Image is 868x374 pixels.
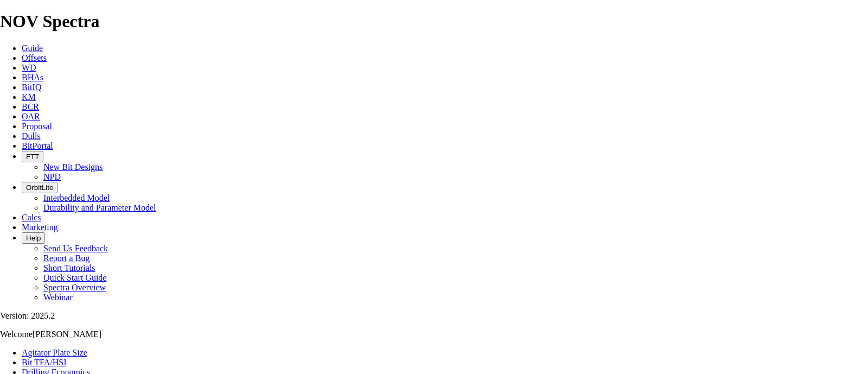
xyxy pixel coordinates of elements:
a: Interbedded Model [43,193,110,202]
a: Webinar [43,293,73,302]
a: Short Tutorials [43,263,95,272]
a: BitIQ [22,83,41,92]
a: Durability and Parameter Model [43,203,156,212]
a: Spectra Overview [43,283,106,292]
a: BHAs [22,73,43,82]
a: OAR [22,112,40,121]
button: Help [22,232,45,244]
button: OrbitLite [22,182,58,193]
a: WD [22,63,36,72]
span: Help [26,234,41,242]
span: FTT [26,153,39,161]
a: Marketing [22,223,58,232]
a: BCR [22,102,39,111]
a: BitPortal [22,141,53,150]
a: KM [22,92,36,102]
a: Quick Start Guide [43,273,106,282]
a: Agitator Plate Size [22,348,87,357]
a: New Bit Designs [43,162,103,172]
a: Proposal [22,122,52,131]
a: Report a Bug [43,253,90,263]
a: Offsets [22,53,47,62]
a: Calcs [22,213,41,222]
button: FTT [22,151,43,162]
span: OrbitLite [26,183,53,192]
a: Bit TFA/HSI [22,358,67,367]
a: Guide [22,43,43,53]
a: Dulls [22,131,41,141]
span: [PERSON_NAME] [33,329,101,339]
a: Send Us Feedback [43,244,108,253]
a: NPD [43,172,61,181]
